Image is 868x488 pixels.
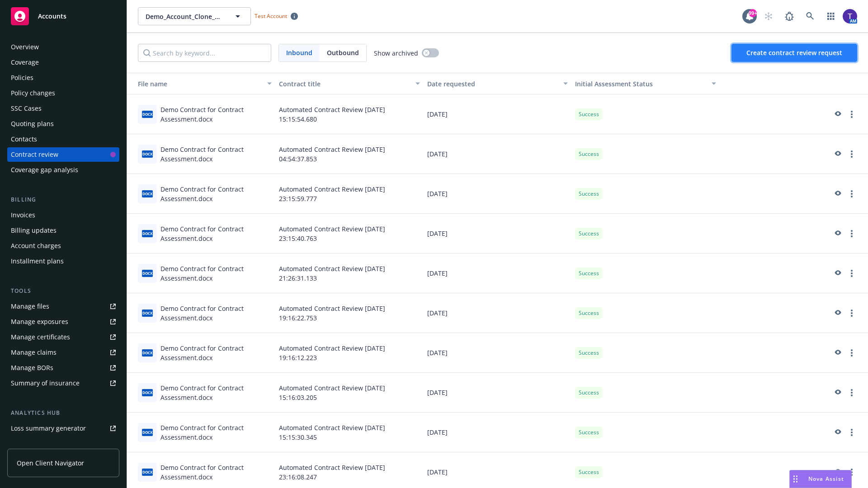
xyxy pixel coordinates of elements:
[275,94,424,134] div: Automated Contract Review [DATE] 15:15:54.680
[424,333,572,373] div: [DATE]
[7,195,119,204] div: Billing
[11,361,53,375] div: Manage BORs
[579,349,599,357] span: Success
[160,423,272,442] div: Demo Contract for Contract Assessment.docx
[808,475,844,483] span: Nova Assist
[7,408,119,418] div: Analytics hub
[11,299,49,314] div: Manage files
[7,101,119,116] a: SSC Cases
[320,44,366,61] span: Outbound
[7,117,119,131] a: Quoting plans
[11,314,68,329] div: Manage exposures
[832,188,843,199] a: preview
[251,11,302,21] span: Test Account
[275,373,424,413] div: Automated Contract Review [DATE] 15:16:03.205
[142,429,153,436] span: docx
[7,132,119,146] a: Contacts
[142,150,153,157] span: docx
[846,308,857,319] a: more
[160,264,272,283] div: Demo Contract for Contract Assessment.docx
[832,387,843,398] a: preview
[11,147,58,162] div: Contract review
[7,208,119,222] a: Invoices
[275,174,424,214] div: Automated Contract Review [DATE] 23:15:59.777
[11,132,37,146] div: Contacts
[579,230,599,238] span: Success
[7,345,119,360] a: Manage claims
[17,458,84,468] span: Open Client Navigator
[142,190,153,197] span: docx
[7,55,119,70] a: Coverage
[142,349,153,356] span: docx
[11,421,86,436] div: Loss summary generator
[575,80,653,88] span: Initial Assessment Status
[142,111,153,117] span: docx
[7,223,119,238] a: Billing updates
[846,228,857,239] a: more
[11,376,80,390] div: Summary of insurance
[846,347,857,358] a: more
[832,228,843,239] a: preview
[279,79,410,89] div: Contract title
[746,48,842,57] span: Create contract review request
[327,48,359,57] span: Outbound
[832,149,843,160] a: preview
[11,254,64,268] div: Installment plans
[801,7,819,25] a: Search
[759,7,778,25] a: Start snowing
[160,383,272,402] div: Demo Contract for Contract Assessment.docx
[142,389,153,396] span: docx
[579,110,599,118] span: Success
[731,44,857,62] button: Create contract review request
[846,387,857,398] a: more
[832,268,843,279] a: preview
[575,79,706,89] div: Toggle SortBy
[424,373,572,413] div: [DATE]
[275,214,424,253] div: Automated Contract Review [DATE] 23:15:40.763
[7,70,119,85] a: Policies
[286,48,312,57] span: Inbound
[579,428,599,436] span: Success
[7,314,119,329] a: Manage exposures
[275,253,424,293] div: Automated Contract Review [DATE] 21:26:31.133
[7,376,119,390] a: Summary of insurance
[11,55,39,70] div: Coverage
[255,12,287,20] span: Test Account
[160,224,272,243] div: Demo Contract for Contract Assessment.docx
[146,12,224,21] span: Demo_Account_Clone_QA_CR_Tests_Demo
[11,330,70,344] div: Manage certificates
[579,389,599,397] span: Success
[7,361,119,375] a: Manage BORs
[160,343,272,362] div: Demo Contract for Contract Assessment.docx
[846,467,857,478] a: more
[7,286,119,296] div: Tools
[11,345,57,360] div: Manage claims
[38,13,66,20] span: Accounts
[846,188,857,199] a: more
[7,163,119,177] a: Coverage gap analysis
[275,333,424,373] div: Automated Contract Review [DATE] 19:16:12.223
[846,109,857,120] a: more
[424,94,572,134] div: [DATE]
[142,310,153,316] span: docx
[131,79,262,89] div: Toggle SortBy
[789,470,852,488] button: Nova Assist
[424,413,572,452] div: [DATE]
[846,149,857,160] a: more
[142,230,153,237] span: docx
[142,270,153,277] span: docx
[832,427,843,438] a: preview
[424,293,572,333] div: [DATE]
[846,427,857,438] a: more
[11,117,54,131] div: Quoting plans
[832,109,843,120] a: preview
[7,254,119,268] a: Installment plans
[579,269,599,277] span: Success
[832,347,843,358] a: preview
[579,150,599,158] span: Success
[579,309,599,317] span: Success
[579,468,599,476] span: Success
[579,190,599,198] span: Success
